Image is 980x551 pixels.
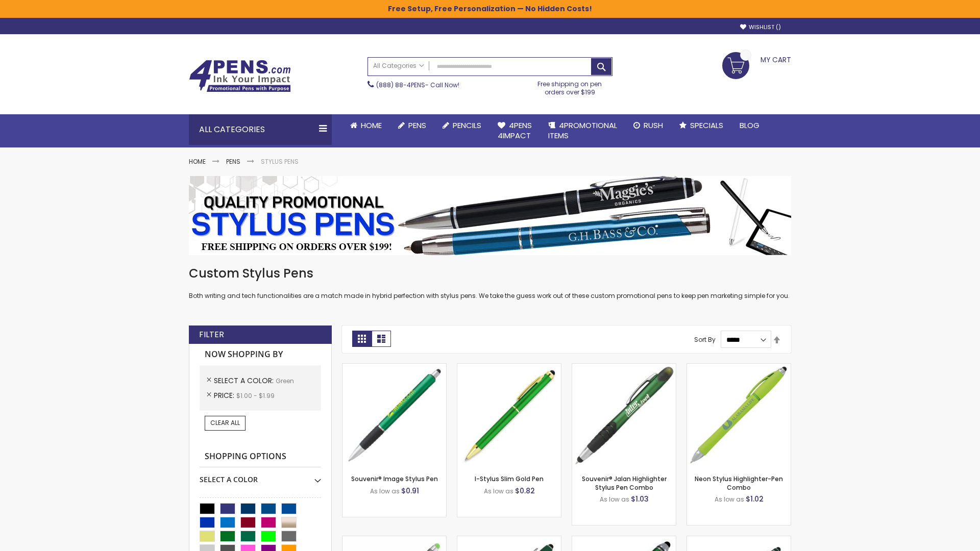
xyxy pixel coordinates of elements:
[390,114,434,137] a: Pens
[342,114,390,137] a: Home
[189,60,291,92] img: 4Pens Custom Pens and Promotional Products
[731,114,768,137] a: Blog
[434,114,489,137] a: Pencils
[189,176,791,255] img: Stylus Pens
[376,81,425,89] a: (888) 88-4PENS
[572,536,676,544] a: Kyra Pen with Stylus and Flashlight-Green
[489,114,540,147] a: 4Pens4impact
[200,344,321,365] strong: Now Shopping by
[457,364,561,467] img: I-Stylus Slim Gold-Green
[484,487,513,495] span: As low as
[600,495,629,504] span: As low as
[352,331,372,347] strong: Grid
[695,474,783,491] a: Neon Stylus Highlighter-Pen Combo
[527,76,613,96] div: Free shipping on pen orders over $199
[361,120,382,131] span: Home
[342,363,446,372] a: Souvenir® Image Stylus Pen-Green
[200,446,321,468] strong: Shopping Options
[540,114,625,147] a: 4PROMOTIONALITEMS
[199,329,224,340] strong: Filter
[457,363,561,372] a: I-Stylus Slim Gold-Green
[189,157,206,166] a: Home
[746,494,764,504] span: $1.02
[214,390,236,400] span: Price
[189,114,332,145] div: All Categories
[214,375,276,386] span: Select A Color
[475,474,544,483] a: I-Stylus Slim Gold Pen
[644,120,663,131] span: Rush
[189,265,791,282] h1: Custom Stylus Pens
[189,265,791,300] div: Both writing and tech functionalities are a match made in hybrid perfection with stylus pens. We ...
[226,157,240,166] a: Pens
[342,364,446,467] img: Souvenir® Image Stylus Pen-Green
[515,486,535,496] span: $0.82
[498,120,532,141] span: 4Pens 4impact
[351,474,438,483] a: Souvenir® Image Stylus Pen
[453,120,481,131] span: Pencils
[342,536,446,544] a: Islander Softy Gel with Stylus - ColorJet Imprint-Green
[548,120,617,141] span: 4PROMOTIONAL ITEMS
[690,120,723,131] span: Specials
[457,536,561,544] a: Custom Soft Touch® Metal Pens with Stylus-Green
[236,391,275,400] span: $1.00 - $1.99
[694,335,716,344] label: Sort By
[740,23,781,31] a: Wishlist
[572,364,676,467] img: Souvenir® Jalan Highlighter Stylus Pen Combo-Green
[715,495,744,504] span: As low as
[687,363,791,372] a: Neon Stylus Highlighter-Pen Combo-Green
[671,114,731,137] a: Specials
[408,120,426,131] span: Pens
[376,81,459,89] span: - Call Now!
[200,467,321,485] div: Select A Color
[740,120,759,131] span: Blog
[572,363,676,372] a: Souvenir® Jalan Highlighter Stylus Pen Combo-Green
[261,157,299,166] strong: Stylus Pens
[631,494,649,504] span: $1.03
[401,486,419,496] span: $0.91
[276,377,294,385] span: Green
[373,62,424,70] span: All Categories
[370,487,400,495] span: As low as
[625,114,671,137] a: Rush
[368,58,429,74] a: All Categories
[687,536,791,544] a: Colter Stylus Twist Metal Pen-Green
[210,418,240,427] span: Clear All
[687,364,791,467] img: Neon Stylus Highlighter-Pen Combo-Green
[205,416,246,430] a: Clear All
[582,474,667,491] a: Souvenir® Jalan Highlighter Stylus Pen Combo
